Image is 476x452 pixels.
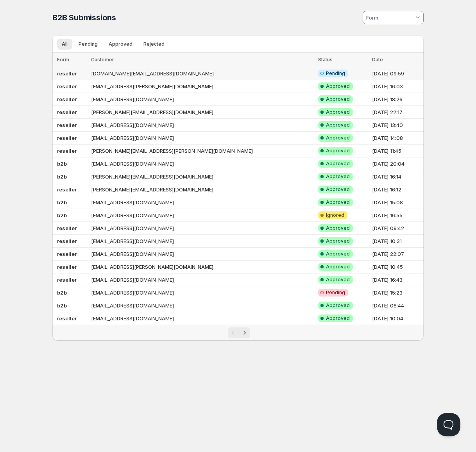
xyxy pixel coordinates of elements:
[326,109,350,115] span: Approved
[370,312,424,325] td: [DATE] 10:04
[57,199,67,205] b: b2b
[370,222,424,235] td: [DATE] 09:42
[89,286,316,299] td: [EMAIL_ADDRESS][DOMAIN_NAME]
[89,261,316,273] td: [EMAIL_ADDRESS][PERSON_NAME][DOMAIN_NAME]
[57,70,77,77] b: reseller
[57,264,77,270] b: reseller
[57,277,77,283] b: reseller
[318,57,333,63] span: Status
[370,196,424,209] td: [DATE] 15:08
[326,251,350,257] span: Approved
[326,161,350,167] span: Approved
[326,135,350,141] span: Approved
[57,122,77,128] b: reseller
[89,222,316,235] td: [EMAIL_ADDRESS][DOMAIN_NAME]
[57,212,67,218] b: b2b
[370,209,424,222] td: [DATE] 16:55
[109,41,132,47] span: Approved
[370,183,424,196] td: [DATE] 16:12
[326,96,350,102] span: Approved
[57,315,77,322] b: reseller
[370,67,424,80] td: [DATE] 09:59
[326,302,350,309] span: Approved
[89,67,316,80] td: [DOMAIN_NAME][EMAIL_ADDRESS][DOMAIN_NAME]
[89,183,316,196] td: [PERSON_NAME][EMAIL_ADDRESS][DOMAIN_NAME]
[52,13,116,22] span: B2B Submissions
[57,225,77,231] b: reseller
[326,83,350,89] span: Approved
[239,327,250,338] button: Next
[89,157,316,170] td: [EMAIL_ADDRESS][DOMAIN_NAME]
[326,289,345,296] span: Pending
[89,235,316,248] td: [EMAIL_ADDRESS][DOMAIN_NAME]
[57,109,77,115] b: reseller
[57,57,69,63] span: Form
[370,157,424,170] td: [DATE] 20:04
[370,170,424,183] td: [DATE] 16:14
[57,135,77,141] b: reseller
[326,238,350,244] span: Approved
[370,273,424,286] td: [DATE] 16:43
[370,93,424,106] td: [DATE] 18:26
[89,312,316,325] td: [EMAIL_ADDRESS][DOMAIN_NAME]
[370,119,424,132] td: [DATE] 13:40
[326,199,350,205] span: Approved
[326,186,350,193] span: Approved
[370,106,424,119] td: [DATE] 22:17
[437,413,460,436] iframe: Help Scout Beacon - Open
[370,248,424,261] td: [DATE] 22:07
[52,325,424,341] nav: Pagination
[370,235,424,248] td: [DATE] 10:31
[326,148,350,154] span: Approved
[89,132,316,145] td: [EMAIL_ADDRESS][DOMAIN_NAME]
[89,80,316,93] td: [EMAIL_ADDRESS][PERSON_NAME][DOMAIN_NAME]
[370,145,424,157] td: [DATE] 11:45
[372,57,383,63] span: Date
[89,170,316,183] td: [PERSON_NAME][EMAIL_ADDRESS][DOMAIN_NAME]
[62,41,68,47] span: All
[89,93,316,106] td: [EMAIL_ADDRESS][DOMAIN_NAME]
[326,122,350,128] span: Approved
[89,106,316,119] td: [PERSON_NAME][EMAIL_ADDRESS][DOMAIN_NAME]
[326,277,350,283] span: Approved
[326,315,350,322] span: Approved
[89,119,316,132] td: [EMAIL_ADDRESS][DOMAIN_NAME]
[370,80,424,93] td: [DATE] 16:03
[143,41,165,47] span: Rejected
[326,70,345,77] span: Pending
[370,299,424,312] td: [DATE] 08:44
[370,286,424,299] td: [DATE] 15:23
[89,196,316,209] td: [EMAIL_ADDRESS][DOMAIN_NAME]
[57,96,77,102] b: reseller
[89,299,316,312] td: [EMAIL_ADDRESS][DOMAIN_NAME]
[89,273,316,286] td: [EMAIL_ADDRESS][DOMAIN_NAME]
[57,289,67,296] b: b2b
[89,145,316,157] td: [PERSON_NAME][EMAIL_ADDRESS][PERSON_NAME][DOMAIN_NAME]
[57,251,77,257] b: reseller
[89,209,316,222] td: [EMAIL_ADDRESS][DOMAIN_NAME]
[57,173,67,180] b: b2b
[326,225,350,231] span: Approved
[326,212,344,218] span: Ignored
[91,57,114,63] span: Customer
[57,302,67,309] b: b2b
[365,11,414,24] input: Form
[57,161,67,167] b: b2b
[370,132,424,145] td: [DATE] 14:08
[89,248,316,261] td: [EMAIL_ADDRESS][DOMAIN_NAME]
[57,83,77,89] b: reseller
[326,264,350,270] span: Approved
[79,41,98,47] span: Pending
[57,186,77,193] b: reseller
[57,148,77,154] b: reseller
[326,173,350,180] span: Approved
[57,238,77,244] b: reseller
[370,261,424,273] td: [DATE] 10:45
